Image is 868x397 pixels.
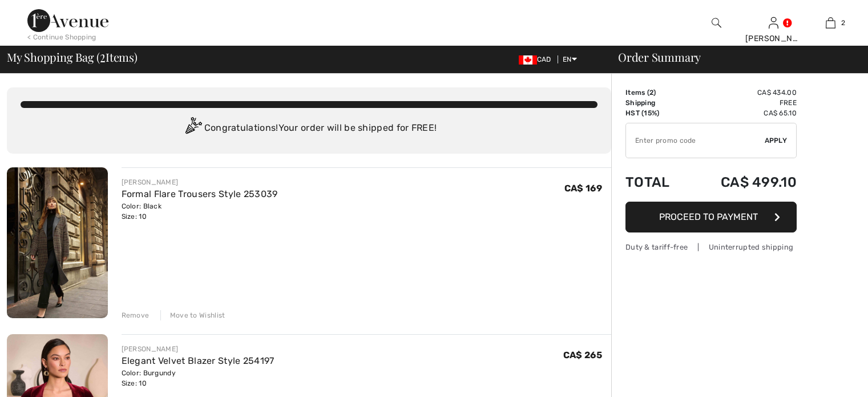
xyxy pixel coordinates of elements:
td: Free [688,98,797,108]
img: My Info [769,16,778,30]
span: 2 [841,18,845,28]
img: search the website [712,16,721,30]
a: Elegant Velvet Blazer Style 254197 [122,355,274,366]
td: CA$ 499.10 [688,163,797,202]
div: Duty & tariff-free | Uninterrupted shipping [625,242,797,252]
img: 1ère Avenue [27,9,108,32]
button: Proceed to Payment [625,202,797,232]
span: 2 [100,49,106,63]
div: Order Summary [604,51,861,63]
div: Color: Burgundy Size: 10 [122,368,274,388]
a: Sign In [769,17,778,28]
td: Shipping [625,98,688,108]
div: Color: Black Size: 10 [122,201,278,222]
td: CA$ 65.10 [688,108,797,118]
a: 2 [802,16,858,30]
img: Formal Flare Trousers Style 253039 [7,167,108,318]
span: Apply [765,135,788,146]
span: My Shopping Bag ( Items) [7,51,138,63]
td: Items ( ) [625,87,688,98]
span: Proceed to Payment [659,211,758,222]
span: 2 [649,89,653,97]
input: Promo code [626,123,765,158]
div: [PERSON_NAME] [122,344,274,354]
td: CA$ 434.00 [688,87,797,98]
img: My Bag [826,16,835,30]
div: Remove [122,310,150,320]
div: Congratulations! Your order will be shipped for FREE! [21,117,597,140]
img: Congratulation2.svg [181,117,204,140]
div: < Continue Shopping [27,32,96,42]
div: Move to Wishlist [160,310,225,320]
td: HST (15%) [625,108,688,118]
span: CAD [519,55,556,63]
div: [PERSON_NAME] [122,177,278,187]
td: Total [625,163,688,202]
span: CA$ 169 [564,183,602,194]
span: CA$ 265 [563,350,602,360]
img: Canadian Dollar [519,55,537,65]
div: [PERSON_NAME] [745,33,801,45]
a: Formal Flare Trousers Style 253039 [122,189,278,199]
span: EN [563,55,577,63]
